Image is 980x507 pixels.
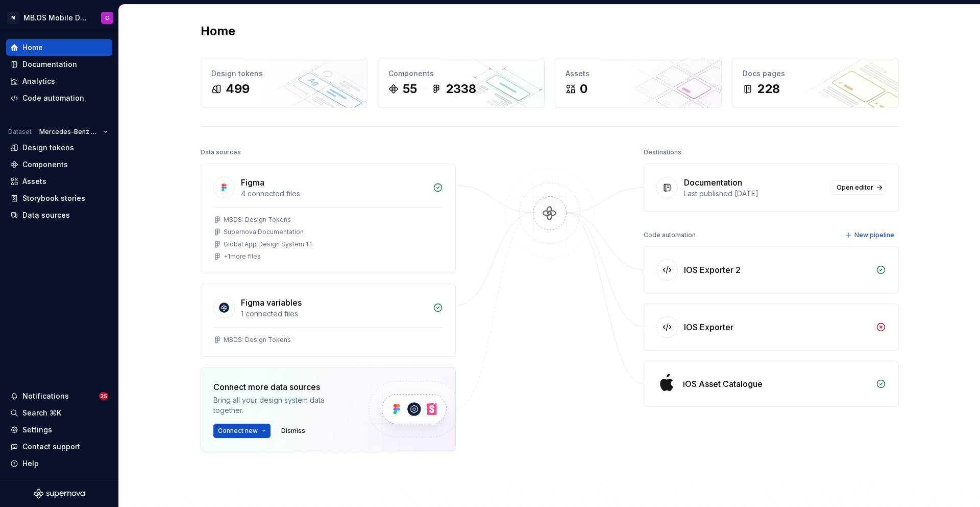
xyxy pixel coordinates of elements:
div: C [105,14,109,22]
button: MMB.OS Mobile Design SystemC [2,7,116,29]
a: Analytics [6,73,112,89]
button: Help [6,455,112,472]
div: Documentation [684,176,742,189]
span: Mercedes-Benz 2.0 [39,128,100,136]
div: Assets [22,176,46,187]
span: Dismiss [281,427,305,435]
div: IOS Exporter [684,321,733,333]
a: Assets [6,173,112,190]
a: Documentation [6,56,112,73]
span: Connect new [218,427,258,435]
div: 2338 [446,81,476,97]
a: Home [6,39,112,56]
div: Notifications [22,391,69,401]
div: + 1 more files [224,252,261,261]
a: Figma4 connected filesMBDS: Design TokensSupernova DocumentationGlobal App Design System 1.1+1mor... [201,164,456,273]
button: Connect new [213,424,271,438]
div: 0 [580,81,587,97]
div: Bring all your design system data together. [213,395,351,416]
button: New pipeline [842,228,899,242]
div: Data sources [22,210,70,220]
div: Search ⌘K [22,408,61,418]
div: MBDS: Design Tokens [224,216,291,224]
a: Assets0 [555,58,722,108]
div: 1 connected files [241,309,427,319]
div: Docs pages [743,68,888,79]
a: Design tokens [6,140,112,156]
button: Contact support [6,439,112,455]
div: Storybook stories [22,193,85,203]
a: Code automation [6,90,112,106]
div: Global App Design System 1.1 [224,240,312,248]
a: Docs pages228 [732,58,899,108]
span: 25 [99,392,108,400]
a: Components552338 [378,58,545,108]
div: M [7,12,19,24]
div: Design tokens [22,143,74,153]
div: Dataset [8,128,32,136]
button: Search ⌘K [6,405,112,421]
span: New pipeline [854,231,894,239]
h2: Home [201,23,235,39]
a: Figma variables1 connected filesMBDS: Design Tokens [201,284,456,357]
div: IOS Exporter 2 [684,264,741,276]
div: Connect more data sources [213,381,351,393]
a: Components [6,156,112,173]
div: Data sources [201,145,241,159]
div: Figma [241,176,264,189]
div: Home [22,42,43,53]
a: Storybook stories [6,190,112,206]
div: iOS Asset Catalogue [683,378,763,390]
div: 4 connected files [241,189,427,199]
div: Destinations [644,145,681,159]
div: Code automation [22,93,84,103]
a: Settings [6,422,112,438]
div: MB.OS Mobile Design System [23,13,89,23]
div: Code automation [644,228,696,242]
div: Last published [DATE] [684,189,826,199]
div: 55 [403,81,417,97]
div: 499 [226,81,250,97]
div: Figma variables [241,296,302,309]
a: Open editor [832,180,886,195]
div: Components [22,159,68,170]
div: Contact support [22,442,80,452]
div: 228 [757,81,780,97]
button: Dismiss [277,424,310,438]
a: Data sources [6,207,112,223]
svg: Supernova Logo [34,489,85,499]
div: Documentation [22,59,77,70]
div: Supernova Documentation [224,228,304,236]
button: Notifications25 [6,388,112,404]
div: Design tokens [211,68,357,79]
div: MBDS: Design Tokens [224,336,291,344]
a: Design tokens499 [201,58,367,108]
button: Mercedes-Benz 2.0 [35,125,112,139]
div: Settings [22,425,52,435]
div: Components [388,68,534,79]
div: Help [22,458,39,469]
div: Assets [566,68,711,79]
span: Open editor [837,183,873,192]
div: Analytics [22,76,55,86]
